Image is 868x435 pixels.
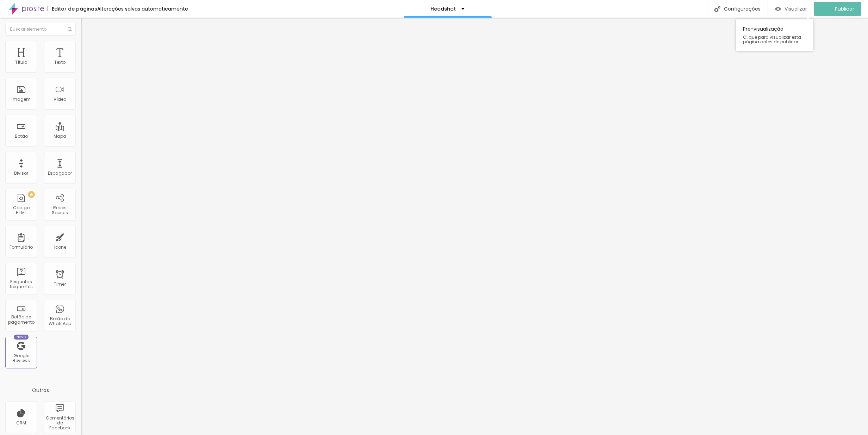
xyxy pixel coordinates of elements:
div: Redes Sociais [46,205,74,216]
div: Divisor [14,171,28,176]
img: Icone [68,27,72,31]
div: Alterações salvas automaticamente [97,6,188,11]
div: Comentários do Facebook [46,416,74,431]
div: Espaçador [48,171,72,176]
button: Publicar [814,2,861,16]
img: view-1.svg [775,6,781,12]
span: Clique para visualizar esta página antes de publicar. [743,35,806,44]
input: Buscar elemento [5,23,76,36]
span: Visualizar [785,6,807,12]
div: Imagem [12,97,31,102]
div: Pre-visualização [736,19,813,51]
div: Botão [15,134,28,139]
div: CRM [16,421,26,425]
div: Botão de pagamento [7,315,35,325]
span: Publicar [835,6,854,12]
div: Formulário [10,245,33,250]
div: Mapa [54,134,66,139]
div: Google Reviews [7,353,35,363]
div: Editor de páginas [48,6,97,11]
button: Visualizar [768,2,814,16]
div: Perguntas frequentes [7,279,35,290]
div: Timer [54,282,66,287]
div: Novo [14,335,29,340]
div: Vídeo [54,97,66,102]
div: Título [15,60,27,65]
div: Código HTML [7,205,35,216]
p: Headshot [430,6,456,11]
div: Botão do WhatsApp [46,316,74,327]
iframe: Editor [81,18,868,435]
div: Texto [54,60,66,65]
img: Icone [714,6,720,12]
div: Ícone [54,245,66,250]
